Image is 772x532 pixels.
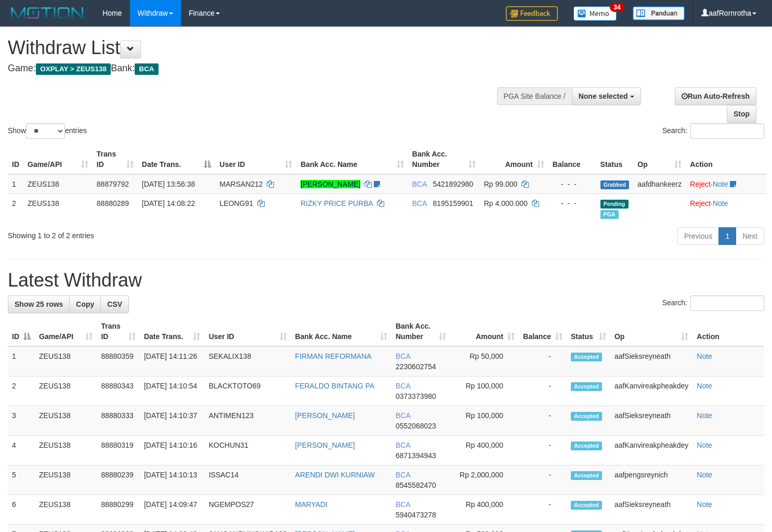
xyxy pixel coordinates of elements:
[600,200,629,209] span: Pending
[610,346,692,377] td: aafSieksreyneath
[396,362,436,371] span: Copy 2230602754 to clipboard
[519,406,567,436] td: -
[697,441,712,449] a: Note
[140,346,205,377] td: [DATE] 14:11:26
[8,295,70,313] a: Show 25 rows
[408,145,480,174] th: Bank Acc. Number: activate to sort column ascending
[295,411,355,420] a: [PERSON_NAME]
[396,471,410,479] span: BCA
[93,145,138,174] th: Trans ID: activate to sort column ascending
[553,198,592,209] div: - - -
[8,317,35,346] th: ID: activate to sort column descending
[396,451,436,460] span: Copy 6871394943 to clipboard
[35,465,97,495] td: ZEUS138
[23,193,93,223] td: ZEUS138
[204,495,291,525] td: NGEMPOS27
[675,87,756,105] a: Run Auto-Refresh
[450,377,519,406] td: Rp 100,000
[138,145,216,174] th: Date Trans.: activate to sort column descending
[690,123,764,139] input: Search:
[519,377,567,406] td: -
[567,317,610,346] th: Status: activate to sort column ascending
[600,180,630,189] span: Grabbed
[97,199,129,207] span: 88880289
[433,180,473,188] span: Copy 5421892980 to clipboard
[396,511,436,519] span: Copy 5940473278 to clipboard
[690,180,711,188] a: Reject
[450,495,519,525] td: Rp 400,000
[697,411,712,420] a: Note
[713,199,728,207] a: Note
[610,3,624,12] span: 34
[8,377,35,406] td: 2
[35,377,97,406] td: ZEUS138
[519,495,567,525] td: -
[69,295,101,313] a: Copy
[140,495,205,525] td: [DATE] 14:09:47
[142,199,195,207] span: [DATE] 14:08:22
[35,495,97,525] td: ZEUS138
[596,145,634,174] th: Status
[140,317,205,346] th: Date Trans.: activate to sort column ascending
[697,471,712,479] a: Note
[23,145,93,174] th: Game/API: activate to sort column ascending
[548,145,596,174] th: Balance
[497,87,572,105] div: PGA Site Balance /
[204,377,291,406] td: BLACKTOTO69
[396,500,410,509] span: BCA
[36,63,111,75] span: OXPLAY > ZEUS138
[686,174,767,194] td: ·
[573,6,617,21] img: Button%20Memo.svg
[571,442,602,450] span: Accepted
[450,465,519,495] td: Rp 2,000,000
[450,346,519,377] td: Rp 50,000
[204,465,291,495] td: ISSAC14
[300,199,373,207] a: RIZKY PRICE PURBA
[519,436,567,465] td: -
[519,346,567,377] td: -
[690,295,764,311] input: Search:
[296,145,408,174] th: Bank Acc. Name: activate to sort column ascending
[8,226,314,241] div: Showing 1 to 2 of 2 entries
[662,123,764,139] label: Search:
[396,411,410,420] span: BCA
[97,495,139,525] td: 88880299
[412,180,427,188] span: BCA
[295,471,375,479] a: ARENDI DWI KURNIAW
[396,352,410,360] span: BCA
[450,317,519,346] th: Amount: activate to sort column ascending
[8,270,764,291] h1: Latest Withdraw
[572,87,641,105] button: None selected
[8,123,87,139] label: Show entries
[219,199,253,207] span: LEONG91
[35,346,97,377] td: ZEUS138
[97,406,139,436] td: 88880333
[571,501,602,510] span: Accepted
[140,406,205,436] td: [DATE] 14:10:37
[396,481,436,489] span: Copy 8545582470 to clipboard
[295,382,375,390] a: FERALDO BINTANG PA
[8,193,23,223] td: 2
[35,317,97,346] th: Game/API: activate to sort column ascending
[519,317,567,346] th: Balance: activate to sort column ascending
[610,465,692,495] td: aafpengsreynich
[100,295,129,313] a: CSV
[412,199,427,207] span: BCA
[610,406,692,436] td: aafSieksreyneath
[8,145,23,174] th: ID
[8,436,35,465] td: 4
[736,227,764,245] a: Next
[633,145,686,174] th: Op: activate to sort column ascending
[23,174,93,194] td: ZEUS138
[697,500,712,509] a: Note
[571,382,602,391] span: Accepted
[519,465,567,495] td: -
[571,471,602,480] span: Accepted
[142,180,195,188] span: [DATE] 13:56:38
[300,180,360,188] a: [PERSON_NAME]
[686,193,767,223] td: ·
[295,352,372,360] a: FIRMAN REFORMANA
[8,465,35,495] td: 5
[610,317,692,346] th: Op: activate to sort column ascending
[571,353,602,361] span: Accepted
